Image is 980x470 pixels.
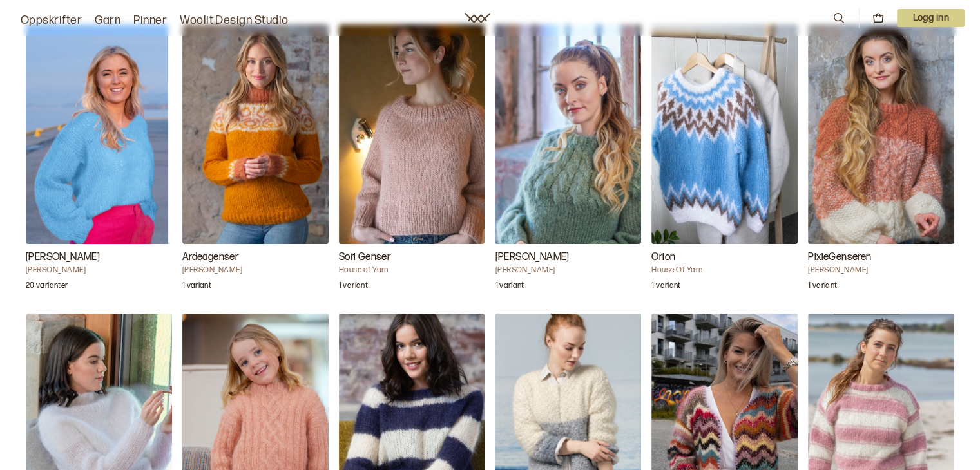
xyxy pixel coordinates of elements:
[133,12,167,30] a: Pinner
[26,24,172,243] img: Brit Frafjord ØrstadvikAmanda genser
[26,281,68,294] p: 20 varianter
[808,281,837,294] p: 1 variant
[182,281,211,294] p: 1 variant
[26,250,172,265] h3: [PERSON_NAME]
[808,250,954,265] h3: PixieGenseren
[495,281,524,294] p: 1 variant
[465,13,490,23] a: Woolit
[495,24,641,298] a: Jackie Genseren
[339,250,485,265] h3: Sori Genser
[495,24,641,243] img: Brit Frafjord ØrstavikJackie Genseren
[339,265,485,276] h4: House of Yarn
[495,250,641,265] h3: [PERSON_NAME]
[26,265,172,276] h4: [PERSON_NAME]
[180,12,289,30] a: Woolit Design Studio
[182,250,329,265] h3: Ardeagenser
[26,24,172,298] a: Amanda genser
[182,24,329,298] a: Ardeagenser
[651,250,798,265] h3: Orion
[339,281,368,294] p: 1 variant
[182,265,329,276] h4: [PERSON_NAME]
[808,265,954,276] h4: [PERSON_NAME]
[651,24,798,298] a: Orion
[808,24,954,298] a: PixieGenseren
[897,9,965,27] p: Logg inn
[339,24,485,243] img: House of YarnSori Genser
[651,265,798,276] h4: House Of Yarn
[808,24,954,243] img: Trine Lise HøysethPixieGenseren
[21,12,82,30] a: Oppskrifter
[182,24,329,243] img: Mari Kalberg SkjævelandArdeagenser
[339,24,485,298] a: Sori Genser
[95,12,120,30] a: Garn
[651,281,680,294] p: 1 variant
[651,24,798,243] img: House Of YarnOrion
[897,9,965,27] button: User dropdown
[495,265,641,276] h4: [PERSON_NAME]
